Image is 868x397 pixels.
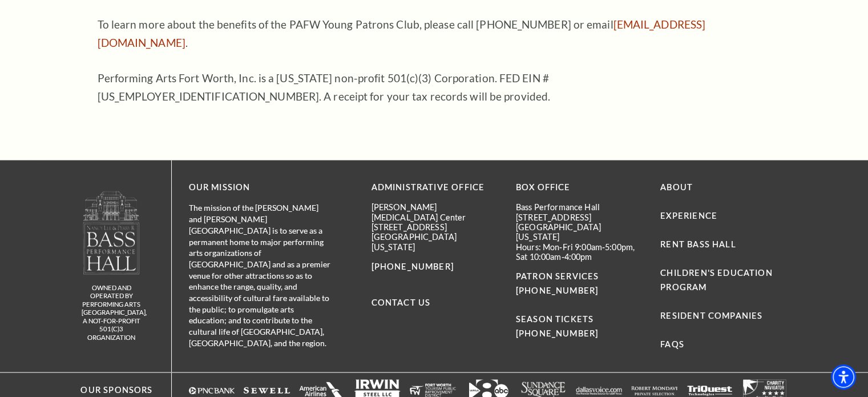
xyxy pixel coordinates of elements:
[516,212,643,222] p: [STREET_ADDRESS]
[372,222,499,231] p: [STREET_ADDRESS]
[98,15,771,52] p: To learn more about the benefits of the PAFW Young Patrons Club, please call [PHONE_NUMBER] or em...
[516,269,643,298] p: PATRON SERVICES [PHONE_NUMBER]
[831,364,856,390] div: Accessibility Menu
[98,69,771,106] p: Performing Arts Fort Worth, Inc. is a [US_STATE] non-profit 501(c)(3) Corporation. FED EIN #[US_E...
[516,202,643,211] p: Bass Performance Hall
[189,181,332,195] p: OUR MISSION
[372,202,499,222] p: [PERSON_NAME][MEDICAL_DATA] Center
[372,181,499,195] p: Administrative Office
[372,297,431,307] a: Contact Us
[70,383,152,397] p: Our Sponsors
[189,202,332,348] p: The mission of the [PERSON_NAME] and [PERSON_NAME][GEOGRAPHIC_DATA] is to serve as a permanent ho...
[372,259,499,274] p: [PHONE_NUMBER]
[98,18,706,49] a: [EMAIL_ADDRESS][DOMAIN_NAME]
[516,242,643,262] p: Hours: Mon-Fri 9:00am-5:00pm, Sat 10:00am-4:00pm
[660,239,736,248] a: Rent Bass Hall
[660,267,772,291] a: Children's Education Program
[660,210,717,220] a: Experience
[516,222,643,242] p: [GEOGRAPHIC_DATA][US_STATE]
[660,182,693,192] a: About
[660,310,762,320] a: Resident Companies
[372,231,499,251] p: [GEOGRAPHIC_DATA][US_STATE]
[516,298,643,340] p: SEASON TICKETS [PHONE_NUMBER]
[82,283,142,342] p: owned and operated by Performing Arts [GEOGRAPHIC_DATA], A NOT-FOR-PROFIT 501(C)3 ORGANIZATION
[82,190,140,274] img: owned and operated by Performing Arts Fort Worth, A NOT-FOR-PROFIT 501(C)3 ORGANIZATION
[660,339,684,348] a: FAQs
[516,181,643,195] p: BOX OFFICE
